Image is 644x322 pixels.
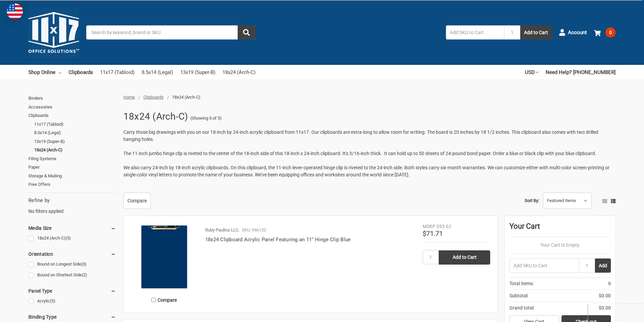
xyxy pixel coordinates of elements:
[123,165,610,177] span: We also carry 24-inch by 18-inch acrylic clipboards. On this clipboard, the 11-inch lever-operate...
[100,65,135,80] a: 11x17 (Tabloid)
[423,223,435,230] div: MSRP
[28,250,116,258] h5: Orientation
[81,262,87,267] span: (3)
[509,242,611,249] p: Your Cart Is Empty.
[34,128,116,137] a: 8.5x14 (Legal)
[28,163,116,172] a: Paper
[69,65,93,80] a: Clipboards
[509,258,579,273] input: Add SKU to Cart
[28,7,79,58] img: 11x17.com
[242,227,266,233] p: SKU: 946120
[123,95,135,100] a: Home
[28,65,62,80] a: Shop Online
[172,95,200,100] span: 18x24 (Arch-C)
[130,294,198,305] label: Compare
[123,151,596,156] span: The 11-inch jumbo hinge clip is riveted to the center of the 18-inch side of this 18-inch x 24-in...
[205,227,239,233] p: Ruby Paulina LLC.
[205,237,351,243] a: 18x24 Clipboard Acrylic Panel Featuring an 11" Hinge Clip Blue
[509,280,534,287] span: Total Items:
[594,24,616,41] a: 0
[180,65,215,80] a: 13x19 (Super-B)
[28,197,116,204] h5: Refine by
[423,229,443,238] span: $71.71
[509,304,534,312] span: Grand total:
[66,236,71,241] span: (5)
[605,27,616,38] span: 0
[28,180,116,189] a: Free Offers
[28,224,116,232] h5: Media Size
[151,298,156,302] input: Compare
[439,250,490,265] input: Add to Cart
[142,65,173,80] a: 8.5x14 (Legal)
[7,3,23,20] img: duty and tax information for United States
[50,298,55,303] span: (5)
[28,287,116,295] h5: Panel Type
[143,95,164,100] a: Clipboards
[599,292,611,299] span: $0.00
[190,115,222,122] span: (Showing 5 of 5)
[86,25,255,40] input: Search by keyword, brand or SKU
[130,223,198,291] img: 18x24 Clipboard Acrylic Panel Featuring an 11" Hinge Clip Blue
[559,24,587,41] a: Account
[28,271,116,280] a: Bound on Shortest Side
[568,29,587,36] span: Account
[34,120,116,129] a: 11x17 (Tabloid)
[123,129,598,142] span: Carry those big drawings with you on our 18-inch by 24-inch acrylic clipboard from 11x17. Our cli...
[28,94,116,103] a: Binders
[28,313,116,321] h5: Binding Type
[595,258,611,273] button: Add
[525,196,539,206] label: Sort By:
[82,272,87,277] span: (2)
[28,234,116,243] a: 18x24 (Arch-C)
[28,103,116,112] a: Accessories
[28,197,116,215] div: No filters applied
[588,304,644,322] iframe: Google Customer Reviews
[123,193,151,209] a: Compare
[34,146,116,154] a: 18x24 (Arch-C)
[222,65,256,80] a: 18x24 (Arch-C)
[28,172,116,180] a: Storage & Mailing
[34,137,116,146] a: 13x19 (Super-B)
[28,297,116,306] a: Acrylic
[608,280,611,287] span: 0
[509,221,611,237] div: Your Cart
[28,154,116,163] a: Filing Systems
[546,65,616,80] a: Need Help? [PHONE_NUMBER]
[520,25,552,40] button: Add to Cart
[436,224,451,229] span: $95.62
[509,292,528,299] span: Subtotal:
[123,108,188,125] h1: 18x24 (Arch-C)
[525,65,539,80] a: USD
[446,25,504,40] input: Add SKU to Cart
[28,111,116,120] a: Clipboards
[28,260,116,269] a: Bound on Longest Side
